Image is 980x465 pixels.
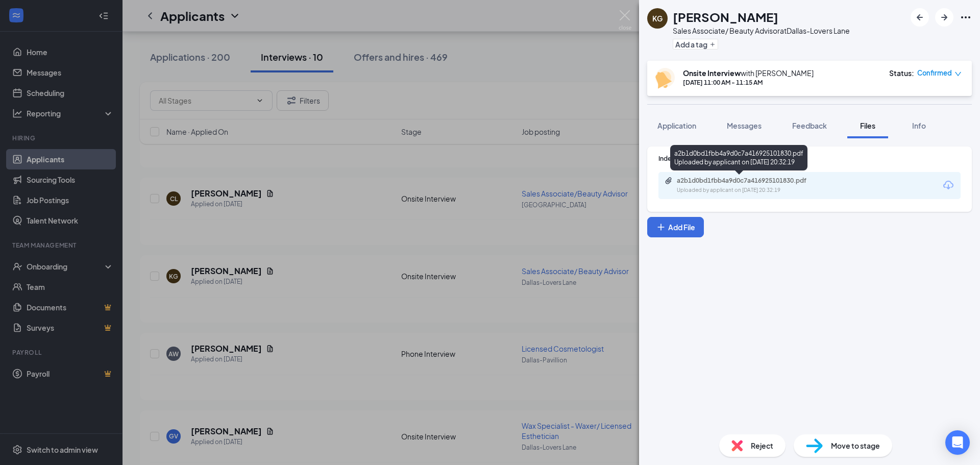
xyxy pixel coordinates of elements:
div: Indeed Resume [658,154,961,163]
div: a2b1d0bd1fbb4a9d0c7a416925101830.pdf [677,177,820,185]
svg: Download [942,179,954,191]
button: PlusAdd a tag [673,39,718,50]
div: Sales Associate/ Beauty Advisor at Dallas-Lovers Lane [673,26,850,36]
div: [DATE] 11:00 AM - 11:15 AM [683,78,814,87]
span: Application [657,121,696,130]
span: down [954,70,962,78]
span: Info [912,121,926,130]
div: a2b1d0bd1fbb4a9d0c7a416925101830.pdf Uploaded by applicant on [DATE] 20:32:19 [670,145,807,170]
a: Paperclipa2b1d0bd1fbb4a9d0c7a416925101830.pdfUploaded by applicant on [DATE] 20:32:19 [665,177,830,194]
button: ArrowRight [935,8,953,27]
span: Files [860,121,875,130]
svg: Paperclip [665,177,673,185]
svg: ArrowLeftNew [914,11,926,23]
div: KG [652,13,663,23]
span: Confirmed [917,68,952,78]
span: Reject [751,440,773,451]
svg: ArrowRight [938,11,950,23]
span: Move to stage [831,440,880,451]
b: Onsite Interview [683,68,741,78]
div: Status : [889,68,914,78]
div: Uploaded by applicant on [DATE] 20:32:19 [677,186,830,194]
div: with [PERSON_NAME] [683,68,814,78]
svg: Ellipses [960,11,972,23]
button: ArrowLeftNew [911,8,929,27]
svg: Plus [709,41,716,47]
span: Messages [727,121,762,130]
h1: [PERSON_NAME] [673,8,778,26]
button: Add FilePlus [647,217,704,237]
svg: Plus [656,222,666,232]
div: Open Intercom Messenger [945,430,970,455]
span: Feedback [792,121,827,130]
